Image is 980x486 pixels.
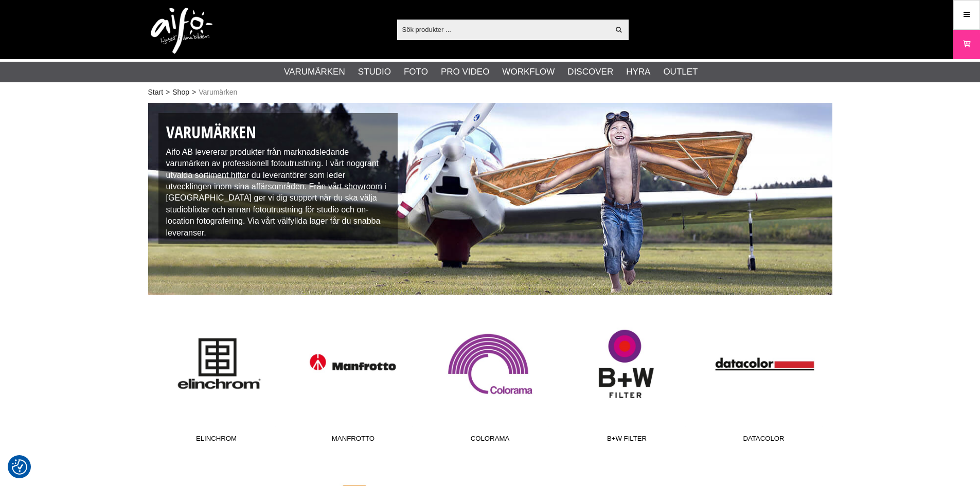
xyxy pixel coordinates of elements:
[148,103,832,295] img: Aifo Varumärken / About us
[404,65,428,79] a: Foto
[285,434,422,447] span: Manfrotto
[559,434,696,447] span: B+W Filter
[358,65,391,79] a: Studio
[148,309,285,447] a: Elinchrom
[151,8,212,54] img: logo.png
[172,87,189,98] a: Shop
[696,434,832,447] span: Datacolor
[567,65,613,79] a: Discover
[441,65,489,79] a: Pro Video
[199,87,237,98] span: Varumärken
[12,459,27,475] img: Revisit consent button
[166,87,170,98] span: >
[284,65,345,79] a: Varumärken
[397,22,610,37] input: Sök produkter ...
[626,65,650,79] a: Hyra
[158,113,398,244] div: Aifo AB levererar produkter från marknadsledande varumärken av professionell fotoutrustning. I vå...
[696,309,832,447] a: Datacolor
[166,121,390,144] h1: Varumärken
[663,65,698,79] a: Outlet
[12,458,27,476] button: Samtyckesinställningar
[148,87,164,98] a: Start
[422,309,559,447] a: Colorama
[559,309,696,447] a: B+W Filter
[502,65,555,79] a: Workflow
[285,309,422,447] a: Manfrotto
[192,87,196,98] span: >
[148,434,285,447] span: Elinchrom
[422,434,559,447] span: Colorama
